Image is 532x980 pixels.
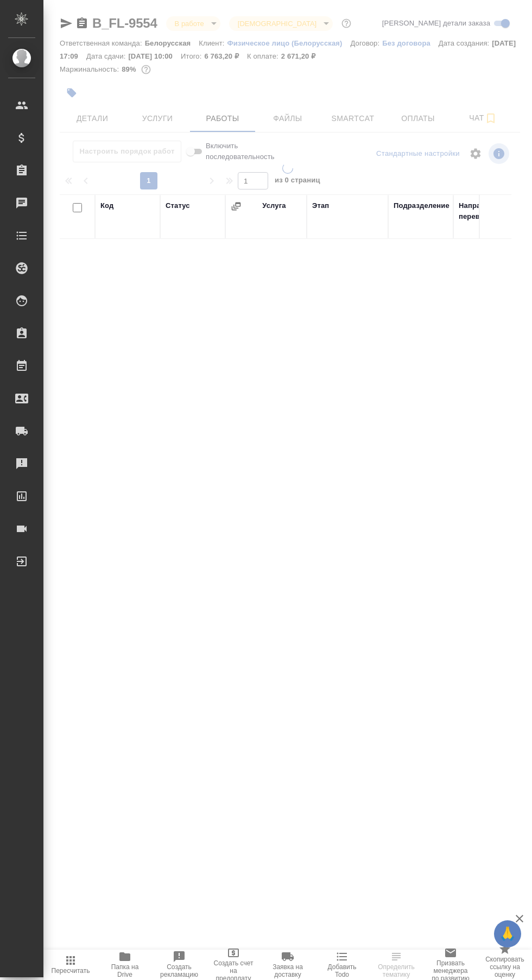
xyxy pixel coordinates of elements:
[100,200,113,211] div: Код
[394,200,449,211] div: Подразделение
[166,200,190,211] div: Статус
[267,963,308,978] span: Заявка на доставку
[104,963,145,978] span: Папка на Drive
[369,950,423,980] button: Определить тематику
[459,200,513,222] div: Направление перевода
[43,950,98,980] button: Пересчитать
[52,967,90,975] span: Пересчитать
[315,950,369,980] button: Добавить Todo
[498,922,517,945] span: 🙏
[206,950,261,980] button: Создать счет на предоплату
[98,950,152,980] button: Папка на Drive
[321,963,363,978] span: Добавить Todo
[376,963,417,978] span: Определить тематику
[423,950,478,980] button: Призвать менеджера по развитию
[312,200,329,211] div: Этап
[231,201,242,212] button: Сгруппировать
[152,950,206,980] button: Создать рекламацию
[494,920,521,947] button: 🙏
[159,963,200,978] span: Создать рекламацию
[262,200,286,211] div: Услуга
[478,950,532,980] button: Скопировать ссылку на оценку заказа
[261,950,315,980] button: Заявка на доставку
